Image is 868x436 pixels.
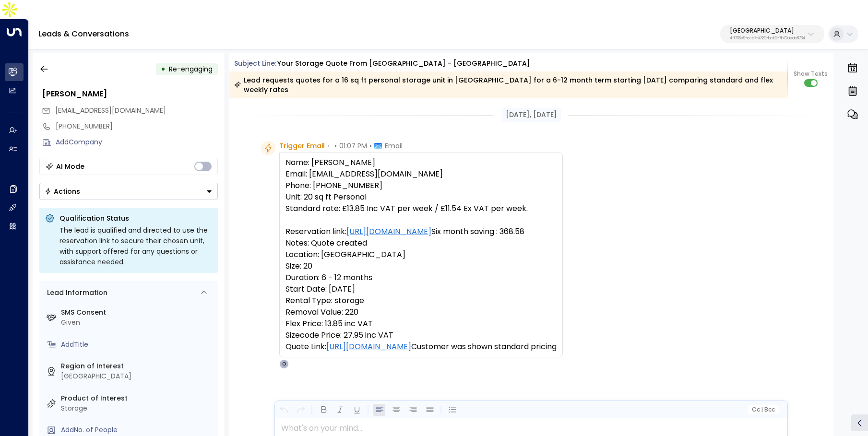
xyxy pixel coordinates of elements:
[730,28,805,34] p: [GEOGRAPHIC_DATA]
[61,371,214,381] div: [GEOGRAPHIC_DATA]
[234,75,782,94] div: Lead requests quotes for a 16 sq ft personal storage unit in [GEOGRAPHIC_DATA] for a 6-12 month t...
[334,141,337,151] span: •
[761,406,763,413] span: |
[56,121,218,131] div: [PHONE_NUMBER]
[502,108,561,122] div: [DATE], [DATE]
[56,162,84,171] div: AI Mode
[346,226,431,237] a: [URL][DOMAIN_NAME]
[279,359,289,369] div: O
[39,183,218,200] button: Actions
[326,341,411,353] a: [URL][DOMAIN_NAME]
[748,405,779,414] button: Cc|Bcc
[279,141,325,151] span: Trigger Email
[38,28,129,39] a: Leads & Conversations
[61,425,214,435] div: AddNo. of People
[44,288,107,298] div: Lead Information
[720,25,824,43] button: [GEOGRAPHIC_DATA]4f1736e9-ccb7-4332-bcb2-7b72aeab8734
[385,141,403,151] span: Email
[285,157,557,353] pre: Name: [PERSON_NAME] Email: [EMAIL_ADDRESS][DOMAIN_NAME] Phone: [PHONE_NUMBER] Unit: 20 sq ft Pers...
[369,141,372,151] span: •
[59,213,212,223] p: Qualification Status
[339,141,367,151] span: 01:07 PM
[56,137,218,147] div: AddCompany
[794,70,828,78] span: Show Texts
[169,64,213,74] span: Meeting Follow Up
[39,183,218,200] div: Button group with a nested menu
[59,225,212,267] div: The lead is qualified and directed to use the reservation link to secure their chosen unit, with ...
[55,106,166,116] span: martinjenns3427@gmail.com
[61,340,214,350] div: AddTitle
[42,88,218,100] div: [PERSON_NAME]
[61,403,214,413] div: Storage
[278,404,290,416] button: Undo
[730,36,805,40] p: 4f1736e9-ccb7-4332-bcb2-7b72aeab8734
[295,404,307,416] button: Redo
[61,318,214,328] div: Given
[55,106,166,115] span: [EMAIL_ADDRESS][DOMAIN_NAME]
[61,361,214,371] label: Region of Interest
[327,141,330,151] span: •
[752,406,775,413] span: Cc Bcc
[45,187,80,196] div: Actions
[161,60,166,78] div: •
[234,59,276,68] span: Subject Line:
[277,59,530,69] div: Your storage quote from [GEOGRAPHIC_DATA] - [GEOGRAPHIC_DATA]
[61,307,214,318] label: SMS Consent
[61,393,214,403] label: Product of Interest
